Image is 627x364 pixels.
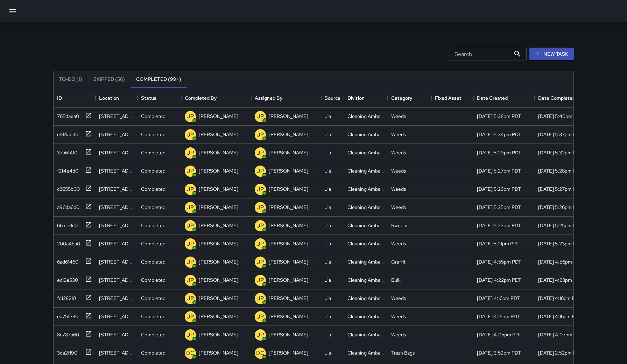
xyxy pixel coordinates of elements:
div: 8/28/2025, 4:16pm PDT [477,295,520,302]
p: Completed [141,204,165,211]
p: Completed [141,113,165,120]
div: Trash Bags [391,349,415,356]
p: [PERSON_NAME] [199,131,238,138]
div: 8/28/2025, 5:40pm PDT [538,113,583,120]
div: Cleaning Ambassador [347,331,384,338]
div: Division [344,88,388,108]
p: JP [187,276,194,285]
div: 8/28/2025, 4:05pm PDT [477,331,522,338]
p: JP [187,149,194,157]
div: ID [54,88,96,108]
p: [PERSON_NAME] [269,149,308,156]
div: 765daea0 [54,110,79,120]
div: 8/28/2025, 5:38pm PDT [477,113,521,120]
p: Completed [141,222,165,229]
div: 535 Ross Street [99,167,134,174]
p: [PERSON_NAME] [269,240,308,247]
div: Cleaning Ambassador [347,167,384,174]
p: [PERSON_NAME] [199,295,238,302]
p: JP [257,313,264,321]
div: 8/28/2025, 5:34pm PDT [477,131,521,138]
div: 8/28/2025, 4:23pm PDT [538,276,583,283]
p: [PERSON_NAME] [199,222,238,229]
p: [PERSON_NAME] [269,295,308,302]
p: Completed [141,185,165,192]
div: Location [96,88,138,108]
div: 515 Ross Street [99,222,134,229]
p: [PERSON_NAME] [269,313,308,320]
div: Jia [325,258,331,265]
p: JP [187,331,194,339]
div: Cleaning Ambassador [347,204,384,211]
div: Category [388,88,431,108]
div: Status [138,88,181,108]
div: c8655b00 [54,183,80,192]
p: JP [187,167,194,175]
div: Fixed Asset [435,88,462,108]
p: Completed [141,131,165,138]
div: Location [99,88,119,108]
p: JP [187,112,194,121]
div: 8/28/2025, 5:25pm PDT [477,204,521,211]
div: Jia [325,149,331,156]
p: Completed [141,313,165,320]
div: Status [141,88,156,108]
div: Weeds [391,131,406,138]
div: Source [321,88,344,108]
div: 632 5th Street [99,295,134,302]
div: 3da2f190 [54,346,77,356]
div: 8/28/2025, 5:26pm PDT [477,185,521,192]
div: Cleaning Ambassador [347,313,384,320]
p: JP [257,149,264,157]
div: Fixed Asset [431,88,473,108]
div: 8/28/2025, 5:23pm PDT [477,222,521,229]
p: JP [257,185,264,194]
div: Weeds [391,167,406,174]
p: [PERSON_NAME] [199,258,238,265]
p: [PERSON_NAME] [269,185,308,192]
p: DC [186,349,195,357]
div: 418 Riley Street [99,331,134,338]
p: DC [256,349,265,357]
div: Cleaning Ambassador [347,240,384,247]
p: JP [187,294,194,303]
div: 8/28/2025, 4:16pm PDT [538,313,581,320]
div: Source [325,88,340,108]
p: Completed [141,149,165,156]
p: [PERSON_NAME] [269,276,308,283]
div: ID [57,88,62,108]
div: a96da6d0 [54,201,79,211]
p: [PERSON_NAME] [199,149,238,156]
div: Completed By [181,88,251,108]
div: Jia [325,167,331,174]
p: JP [187,185,194,194]
p: Completed [141,349,165,356]
div: Weeds [391,295,406,302]
div: 515 Ross Street [99,204,134,211]
button: New Task [529,48,574,61]
div: Graffiti [391,258,407,265]
div: Cleaning Ambassador [347,258,384,265]
div: Date Created [473,88,535,108]
button: To-Do (1) [54,71,88,88]
div: 8/28/2025, 4:07pm PDT [538,331,583,338]
div: Jia [325,222,331,229]
p: JP [187,313,194,321]
div: Cleaning Ambassador [347,276,384,283]
p: [PERSON_NAME] [199,331,238,338]
div: Date Completed [535,88,596,108]
div: 525 5th Street [99,258,134,265]
p: [PERSON_NAME] [269,349,308,356]
div: 8/28/2025, 5:27pm PDT [477,167,521,174]
p: JP [257,294,264,303]
p: JP [257,131,264,139]
div: 8/28/2025, 5:28pm PDT [538,167,582,174]
div: 545 Ross Street [99,349,134,356]
div: e184abd0 [54,128,78,138]
div: 8/28/2025, 2:52pm PDT [477,349,521,356]
p: JP [187,258,194,266]
div: 515 Ross Street [99,240,134,247]
div: Assigned By [255,88,282,108]
div: 100 Santa Rosa Avenue [99,276,134,283]
div: Cleaning Ambassador [347,149,384,156]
